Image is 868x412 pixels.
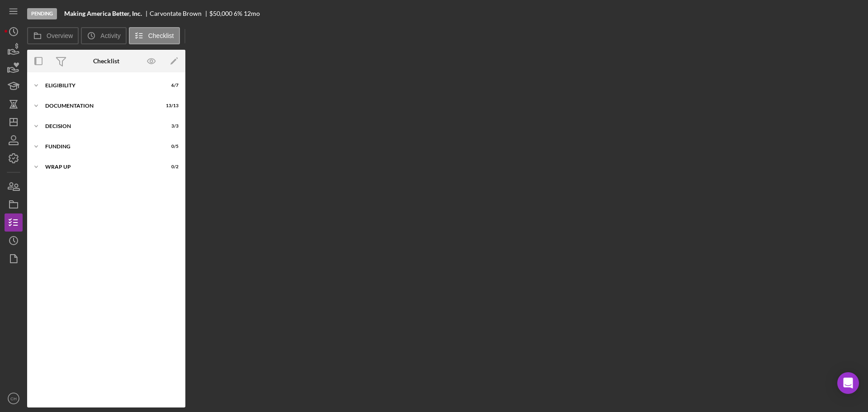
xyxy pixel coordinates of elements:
div: Checklist [93,57,119,65]
div: 3 / 3 [162,123,179,129]
div: Carvontate Brown [150,10,209,17]
span: $50,000 [209,9,232,17]
div: Pending [27,8,57,19]
label: Activity [100,32,120,39]
div: Wrap up [45,164,156,170]
div: Documentation [45,103,156,109]
label: Overview [47,32,73,39]
div: 0 / 5 [162,144,179,149]
div: Eligibility [45,83,156,88]
div: 0 / 2 [162,164,179,170]
div: 6 / 7 [162,83,179,88]
button: Checklist [129,27,180,44]
b: Making America Better, Inc. [64,10,142,17]
text: CH [10,396,17,401]
button: Activity [81,27,126,44]
div: Decision [45,123,156,129]
button: CH [5,389,23,407]
div: Funding [45,144,156,149]
div: Open Intercom Messenger [837,372,859,394]
button: Overview [27,27,79,44]
label: Checklist [148,32,174,39]
div: 12 mo [244,10,260,17]
div: 13 / 13 [162,103,179,109]
div: 6 % [234,10,242,17]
